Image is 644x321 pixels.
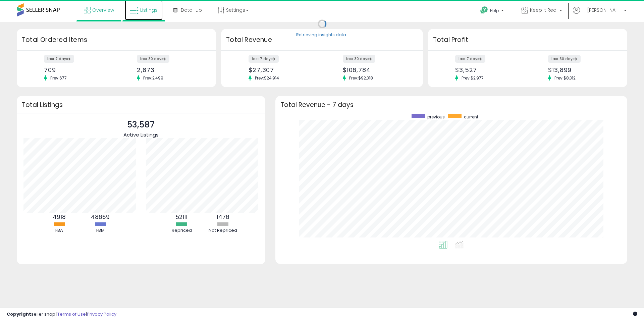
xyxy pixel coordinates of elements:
[475,1,511,22] a: Help
[53,213,66,221] b: 4918
[346,75,376,81] span: Prev: $92,318
[464,114,478,120] span: current
[80,227,120,234] div: FBM
[44,55,74,63] label: last 7 days
[249,66,317,73] div: $27,307
[162,227,202,234] div: Repriced
[548,66,615,73] div: $13,899
[548,55,581,63] label: last 30 days
[551,75,579,81] span: Prev: $8,312
[455,66,523,73] div: $3,527
[91,213,110,221] b: 48669
[176,213,187,221] b: 52111
[343,66,411,73] div: $106,784
[140,7,158,13] span: Listings
[140,75,167,81] span: Prev: 2,499
[458,75,487,81] span: Prev: $2,977
[490,8,499,13] span: Help
[455,55,485,63] label: last 7 days
[296,32,348,38] div: Retrieving insights data..
[39,227,79,234] div: FBA
[123,131,159,138] span: Active Listings
[252,75,282,81] span: Prev: $24,914
[582,7,622,13] span: Hi [PERSON_NAME]
[137,66,204,73] div: 2,873
[280,102,622,107] h3: Total Revenue - 7 days
[249,55,279,63] label: last 7 days
[433,35,622,45] h3: Total Profit
[92,7,114,13] span: Overview
[47,75,70,81] span: Prev: 677
[22,102,260,107] h3: Total Listings
[181,7,202,13] span: DataHub
[573,7,627,22] a: Hi [PERSON_NAME]
[22,35,211,45] h3: Total Ordered Items
[203,227,243,234] div: Not Repriced
[137,55,169,63] label: last 30 days
[123,118,159,131] p: 53,587
[44,66,111,73] div: 709
[480,6,488,14] i: Get Help
[343,55,375,63] label: last 30 days
[427,114,445,120] span: previous
[226,35,418,45] h3: Total Revenue
[530,7,557,13] span: Keep It Real
[217,213,229,221] b: 1476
